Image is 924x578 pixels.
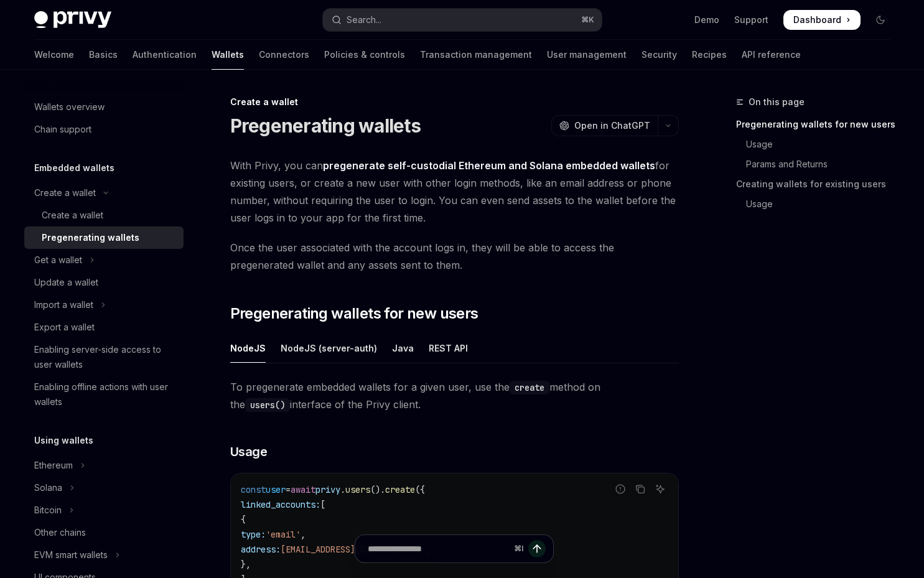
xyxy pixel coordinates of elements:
button: Ask AI [652,481,668,497]
span: On this page [749,95,805,110]
span: ⌘ K [581,15,594,25]
span: Once the user associated with the account logs in, they will be able to access the pregenerated w... [230,239,679,274]
span: users [345,484,370,495]
div: Update a wallet [34,275,98,290]
button: Toggle dark mode [870,10,890,30]
span: Pregenerating wallets for new users [230,304,478,324]
h1: Pregenerating wallets [230,114,421,137]
div: Search... [347,12,381,27]
span: const [241,484,266,495]
span: [ [320,499,325,510]
code: users() [245,398,290,412]
span: await [291,484,315,495]
div: REST API [429,333,468,363]
a: Dashboard [783,10,861,30]
div: Bitcoin [34,503,62,518]
div: Get a wallet [34,253,82,268]
span: ({ [415,484,425,495]
button: Toggle Solana section [24,477,184,499]
a: Creating wallets for existing users [736,174,900,194]
button: Open search [323,9,602,31]
span: With Privy, you can for existing users, or create a new user with other login methods, like an em... [230,157,679,226]
a: Recipes [692,40,727,70]
a: Update a wallet [24,271,184,294]
button: Open in ChatGPT [551,115,658,136]
button: Report incorrect code [612,481,628,497]
button: Toggle Get a wallet section [24,249,184,271]
h5: Using wallets [34,433,93,448]
span: . [340,484,345,495]
button: Toggle Import a wallet section [24,294,184,316]
a: Security [642,40,677,70]
div: Wallets overview [34,100,105,114]
span: 'email' [266,529,301,540]
code: create [510,381,549,394]
span: = [286,484,291,495]
span: privy [315,484,340,495]
div: EVM smart wallets [34,548,108,562]
a: Pregenerating wallets [24,226,184,249]
div: Create a wallet [230,96,679,108]
a: Usage [736,134,900,154]
a: Enabling server-side access to user wallets [24,338,184,376]
div: Java [392,333,414,363]
a: Other chains [24,521,184,544]
a: Basics [89,40,118,70]
span: create [385,484,415,495]
div: Create a wallet [42,208,103,223]
button: Toggle EVM smart wallets section [24,544,184,566]
a: Create a wallet [24,204,184,226]
a: Usage [736,194,900,214]
a: Params and Returns [736,154,900,174]
a: Enabling offline actions with user wallets [24,376,184,413]
a: Authentication [133,40,197,70]
div: Ethereum [34,458,73,473]
span: To pregenerate embedded wallets for a given user, use the method on the interface of the Privy cl... [230,378,679,413]
a: Support [734,14,768,26]
a: Welcome [34,40,74,70]
a: Wallets overview [24,96,184,118]
strong: pregenerate self-custodial Ethereum and Solana embedded wallets [323,159,655,172]
a: Wallets [212,40,244,70]
a: Chain support [24,118,184,141]
a: User management [547,40,627,70]
span: user [266,484,286,495]
div: Other chains [34,525,86,540]
div: NodeJS (server-auth) [281,333,377,363]
span: { [241,514,246,525]
button: Send message [528,540,546,557]
div: Enabling offline actions with user wallets [34,380,176,409]
span: Usage [230,443,268,460]
button: Toggle Ethereum section [24,454,184,477]
span: (). [370,484,385,495]
button: Toggle Create a wallet section [24,182,184,204]
a: Transaction management [420,40,532,70]
a: Policies & controls [324,40,405,70]
a: Demo [694,14,719,26]
a: Connectors [259,40,309,70]
div: Solana [34,480,62,495]
div: Pregenerating wallets [42,230,139,245]
div: Enabling server-side access to user wallets [34,342,176,372]
div: Chain support [34,122,91,137]
span: Dashboard [793,14,841,26]
input: Ask a question... [368,535,509,562]
span: type: [241,529,266,540]
span: linked_accounts: [241,499,320,510]
div: NodeJS [230,333,266,363]
button: Copy the contents from the code block [632,481,648,497]
h5: Embedded wallets [34,161,114,175]
a: Export a wallet [24,316,184,338]
div: Import a wallet [34,297,93,312]
a: Pregenerating wallets for new users [736,114,900,134]
div: Export a wallet [34,320,95,335]
button: Toggle Bitcoin section [24,499,184,521]
span: Open in ChatGPT [574,119,650,132]
img: dark logo [34,11,111,29]
span: , [301,529,306,540]
a: API reference [742,40,801,70]
div: Create a wallet [34,185,96,200]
